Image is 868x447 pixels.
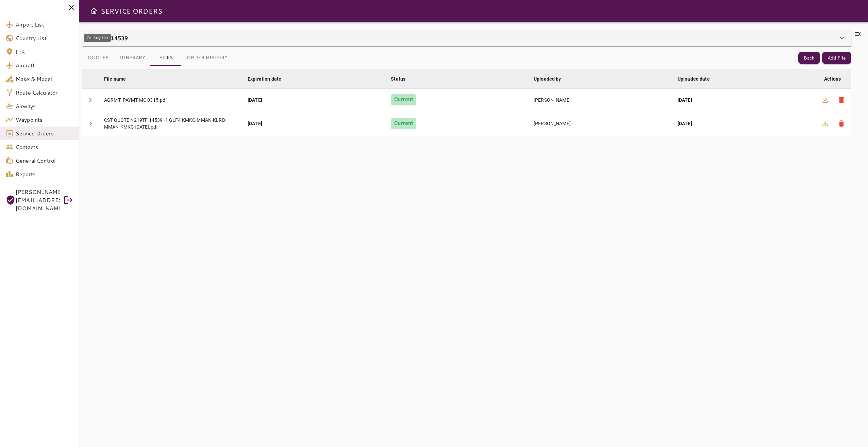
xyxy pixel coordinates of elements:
[678,75,719,83] span: Uploaded date
[114,50,151,66] button: Itinerary
[104,97,237,103] div: AGRMT_PAYMT MC 0315.pdf
[678,120,810,127] div: [DATE]
[678,75,710,83] div: Uploaded date
[16,34,73,42] span: Country List
[82,50,233,66] div: basic tabs example
[16,129,73,137] span: Service Orders
[104,75,135,83] span: File name
[248,75,290,83] span: Expiration date
[16,75,73,83] span: Make & Model
[391,75,414,83] span: Status
[151,50,181,66] button: Files
[16,170,73,178] span: Reports
[817,115,833,132] button: Download file
[181,50,233,66] button: Order History
[82,50,114,66] button: Quotes
[86,119,95,128] span: chevron_right
[534,75,570,83] span: Uploaded by
[248,120,380,127] div: [DATE]
[833,92,850,108] button: Delete file
[16,143,73,151] span: Contacts
[391,75,405,83] div: Status
[111,34,128,42] b: 14539
[101,5,162,16] h6: SERVICE ORDERS
[837,96,846,104] span: delete
[16,156,73,165] span: General Control
[16,61,73,69] span: Aircraft
[678,97,810,103] div: [DATE]
[104,75,126,83] div: File name
[248,97,380,103] div: [DATE]
[534,120,667,127] div: [PERSON_NAME]
[822,52,851,64] button: Add File
[837,119,846,128] span: delete
[817,92,833,108] button: Download file
[16,188,60,212] span: [PERSON_NAME][EMAIL_ADDRESS][DOMAIN_NAME]
[248,75,281,83] div: Expiration date
[16,116,73,124] span: Waypoints
[534,75,561,83] div: Uploaded by
[16,20,73,29] span: Airport List
[391,94,416,105] div: Current
[16,88,73,97] span: Route Calculator
[16,48,73,56] span: FIR
[86,96,95,104] span: chevron_right
[798,52,820,64] button: Back
[391,118,416,129] div: Current
[84,34,111,42] div: Country List
[104,117,237,130] div: CST QUOTE N219TF 14539 -1 GLF4 KMKC-MMAN-KLRD-MMAN-KMKC [DATE].pdf
[16,102,73,110] span: Airways
[87,4,101,18] button: Open drawer
[534,97,667,103] div: [PERSON_NAME]
[82,30,851,46] div: Order Id:14539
